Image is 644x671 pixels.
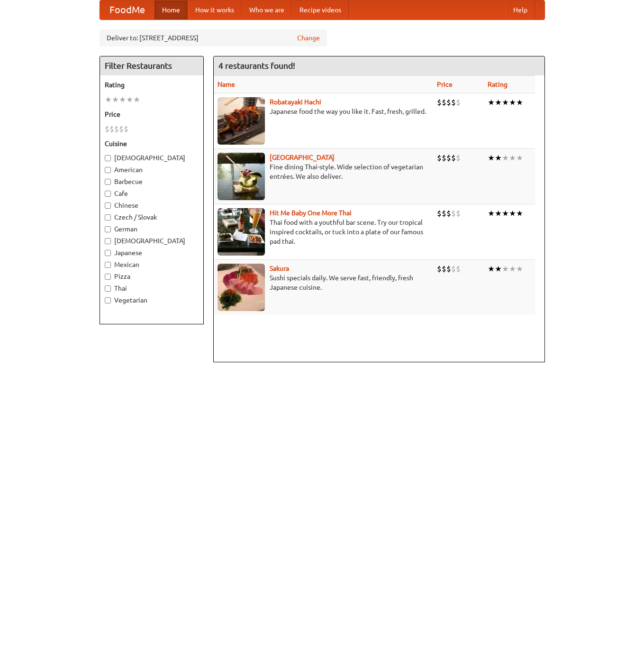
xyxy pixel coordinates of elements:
[100,29,327,46] div: Deliver to: [STREET_ADDRESS]
[124,124,128,134] li: $
[495,264,502,274] li: ★
[502,208,509,219] li: ★
[456,153,461,163] li: $
[495,153,502,163] li: ★
[488,97,495,108] li: ★
[119,94,126,105] li: ★
[218,81,235,88] a: Name
[516,264,523,274] li: ★
[105,272,199,281] label: Pizza
[105,139,199,148] h5: Cuisine
[105,165,199,175] label: American
[218,61,295,70] ng-pluralize: 4 restaurants found!
[437,264,442,274] li: $
[218,208,265,256] img: babythai.jpg
[109,124,114,134] li: $
[218,162,430,181] p: Fine dining Thai-style. Wide selection of vegetarian entrées. We also deliver.
[442,153,446,163] li: $
[119,124,124,134] li: $
[105,260,199,269] label: Mexican
[105,167,111,173] input: American
[502,97,509,108] li: ★
[105,189,199,198] label: Cafe
[105,285,111,292] input: Thai
[154,0,188,19] a: Home
[516,97,523,108] li: ★
[105,202,111,209] input: Chinese
[242,0,292,19] a: Who we are
[509,153,516,163] li: ★
[502,264,509,274] li: ★
[451,264,456,274] li: $
[509,97,516,108] li: ★
[442,97,446,108] li: $
[509,208,516,219] li: ★
[105,191,111,197] input: Cafe
[488,208,495,219] li: ★
[446,208,451,219] li: $
[509,264,516,274] li: ★
[105,297,111,303] input: Vegetarian
[218,153,265,200] img: satay.jpg
[516,153,523,163] li: ★
[218,218,430,246] p: Thai food with a youthful bar scene. Try our tropical inspired cocktails, or tuck into a plate of...
[218,97,265,145] img: robatayaki.jpg
[105,80,199,90] h5: Rating
[105,201,199,210] label: Chinese
[126,94,133,105] li: ★
[112,94,119,105] li: ★
[292,0,349,19] a: Recipe videos
[105,124,109,134] li: $
[446,153,451,163] li: $
[437,81,453,88] a: Price
[105,212,199,222] label: Czech / Slovak
[442,208,446,219] li: $
[270,209,352,217] a: Hit Me Baby One More Thai
[437,97,442,108] li: $
[442,264,446,274] li: $
[516,208,523,219] li: ★
[100,0,154,19] a: FoodMe
[105,238,111,244] input: [DEMOGRAPHIC_DATA]
[218,273,430,292] p: Sushi specials daily. We serve fast, friendly, fresh Japanese cuisine.
[105,179,111,185] input: Barbecue
[218,107,430,116] p: Japanese food the way you like it. Fast, fresh, grilled.
[488,264,495,274] li: ★
[446,97,451,108] li: $
[495,208,502,219] li: ★
[105,177,199,186] label: Barbecue
[270,98,321,106] a: Robatayaki Hachi
[105,250,111,256] input: Japanese
[446,264,451,274] li: $
[188,0,242,19] a: How it works
[451,153,456,163] li: $
[105,274,111,280] input: Pizza
[488,153,495,163] li: ★
[456,97,461,108] li: $
[105,295,199,305] label: Vegetarian
[506,0,535,19] a: Help
[297,33,320,43] a: Change
[451,97,456,108] li: $
[456,264,461,274] li: $
[105,284,199,293] label: Thai
[105,262,111,268] input: Mexican
[114,124,119,134] li: $
[105,248,199,257] label: Japanese
[495,97,502,108] li: ★
[105,214,111,221] input: Czech / Slovak
[437,208,442,219] li: $
[100,56,203,75] h4: Filter Restaurants
[105,94,112,105] li: ★
[105,110,199,119] h5: Price
[270,154,335,161] b: [GEOGRAPHIC_DATA]
[437,153,442,163] li: $
[456,208,461,219] li: $
[270,265,289,272] a: Sakura
[502,153,509,163] li: ★
[218,264,265,311] img: sakura.jpg
[105,236,199,246] label: [DEMOGRAPHIC_DATA]
[105,153,199,163] label: [DEMOGRAPHIC_DATA]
